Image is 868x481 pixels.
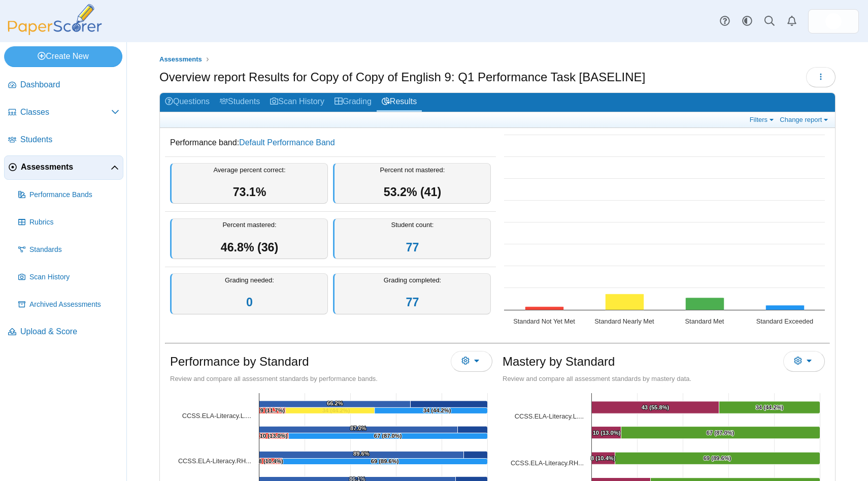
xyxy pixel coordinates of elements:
text: Standard Not Yet Met [513,317,575,325]
a: Classes [4,101,123,125]
img: PaperScorer [4,4,106,35]
a: Dashboard [4,73,123,98]
div: Grading needed: [170,273,328,314]
a: Default Performance Band [239,138,335,147]
span: 53.2% (41) [384,185,441,199]
a: Rubrics [14,210,123,235]
a: 77 [406,296,419,309]
span: Students [20,134,119,145]
a: PaperScorer [4,28,106,37]
a: CCSS.ELA-Literacy.RH.9-10.2 [511,459,584,467]
a: Filters [747,115,778,124]
a: Archived Assessments [14,293,123,317]
path: Standard Nearly Met, 34. Overall Assessment Performance. [606,294,644,310]
div: Review and compare all assessment standards by performance bands. [170,374,492,383]
tspan: CCSS.ELA-Literacy.RH... [511,459,584,467]
a: Results [377,93,422,112]
a: [object Object] [182,412,251,420]
div: Percent not mastered: [333,163,491,204]
text: Standard Met [685,317,724,325]
button: More options [451,351,492,371]
a: Scan History [265,93,329,112]
a: Scan History [14,265,123,290]
span: 46.8% (36) [221,241,278,254]
a: Create New [4,46,122,67]
a: 0 [246,296,253,309]
h1: Performance by Standard [170,353,309,370]
dd: Performance band: [165,130,496,156]
a: Grading [329,93,377,112]
tspan: CCSS.ELA-Literacy.L.... [182,412,251,420]
div: Percent mastered: [170,218,328,260]
path: Standard Exceeded, 10. Overall Assessment Performance. [766,305,805,310]
img: ps.pRkW6P81mIohg4ne [825,13,842,29]
a: Students [4,128,123,152]
text: Standard Nearly Met [594,317,654,325]
path: Standard Met, 26. Overall Assessment Performance. [686,298,724,310]
span: Classes [20,107,111,118]
span: 73.1% [233,185,266,199]
span: Scan History [29,272,119,282]
span: Dashboard [20,79,119,90]
div: Chart. Highcharts interactive chart. [499,130,830,333]
a: 77 [406,241,419,254]
button: More options [783,351,825,371]
h1: Mastery by Standard [503,353,615,370]
a: Standards [14,238,123,262]
div: Review and compare all assessment standards by mastery data. [503,374,825,383]
text: Standard Exceeded [756,317,813,325]
a: Students [215,93,265,112]
tspan: CCSS.ELA-Literacy.RH... [178,457,251,465]
span: Rubrics [29,217,119,228]
div: Average percent correct: [170,163,328,204]
span: Archived Assessments [29,300,119,310]
a: [object Object] [178,457,251,465]
path: Standard Not Yet Met, 7. Overall Assessment Performance. [525,307,564,310]
a: ps.pRkW6P81mIohg4ne [808,9,859,34]
span: Performance Bands [29,190,119,200]
span: Standards [29,245,119,255]
svg: Interactive chart [499,130,830,333]
span: Marybeth Insogna [825,13,842,29]
h1: Overview report Results for Copy of Copy of English 9: Q1 Performance Task [BASELINE] [159,69,645,86]
span: Upload & Score [20,326,119,337]
tspan: CCSS.ELA-Literacy.L.... [515,412,584,420]
a: Assessments [4,155,123,180]
a: CCSS.ELA-Literacy.L.9-10.3 [515,412,584,420]
span: Assessments [159,55,202,63]
a: Assessments [157,53,205,66]
div: Student count: [333,218,491,260]
div: Grading completed: [333,273,491,314]
a: Performance Bands [14,183,123,207]
a: Change report [777,115,832,124]
span: Assessments [21,162,111,173]
a: Questions [160,93,215,112]
a: Upload & Score [4,320,123,344]
a: Alerts [781,10,803,33]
